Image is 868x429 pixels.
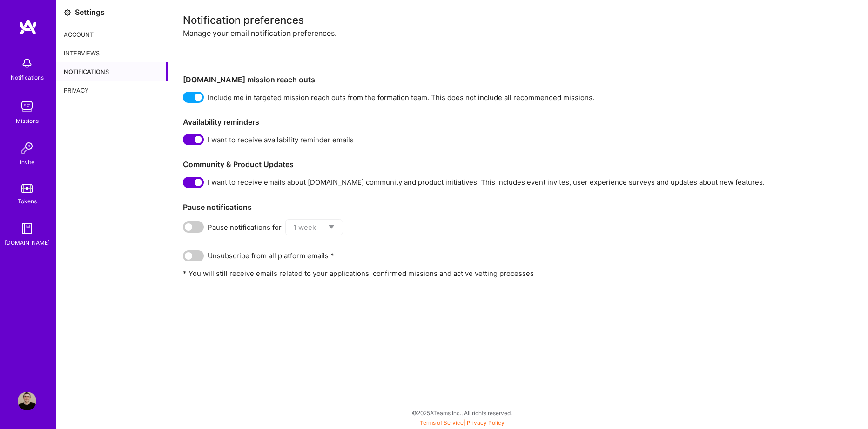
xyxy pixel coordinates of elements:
[420,419,505,426] span: |
[64,9,71,16] i: icon Settings
[208,222,282,232] span: Pause notifications for
[183,15,853,25] div: Notification preferences
[16,116,39,126] div: Missions
[183,28,853,68] div: Manage your email notification preferences.
[18,139,36,157] img: Invite
[75,7,105,17] div: Settings
[21,184,33,193] img: tokens
[18,97,36,116] img: teamwork
[20,157,34,167] div: Invite
[208,251,334,261] span: Unsubscribe from all platform emails *
[208,93,594,102] span: Include me in targeted mission reach outs from the formation team. This does not include all reco...
[56,62,168,81] div: Notifications
[208,135,354,145] span: I want to receive availability reminder emails
[56,25,168,44] div: Account
[56,401,868,424] div: © 2025 ATeams Inc., All rights reserved.
[18,196,37,206] div: Tokens
[56,81,168,100] div: Privacy
[11,73,44,82] div: Notifications
[208,177,765,187] span: I want to receive emails about [DOMAIN_NAME] community and product initiatives. This includes eve...
[19,19,37,35] img: logo
[183,160,853,169] h3: Community & Product Updates
[183,268,853,278] p: * You will still receive emails related to your applications, confirmed missions and active vetti...
[56,44,168,62] div: Interviews
[467,419,505,426] a: Privacy Policy
[183,75,853,84] h3: [DOMAIN_NAME] mission reach outs
[183,118,853,127] h3: Availability reminders
[18,219,36,238] img: guide book
[18,54,36,73] img: bell
[18,392,36,410] img: User Avatar
[5,238,50,248] div: [DOMAIN_NAME]
[183,203,853,212] h3: Pause notifications
[15,392,39,410] a: User Avatar
[420,419,464,426] a: Terms of Service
